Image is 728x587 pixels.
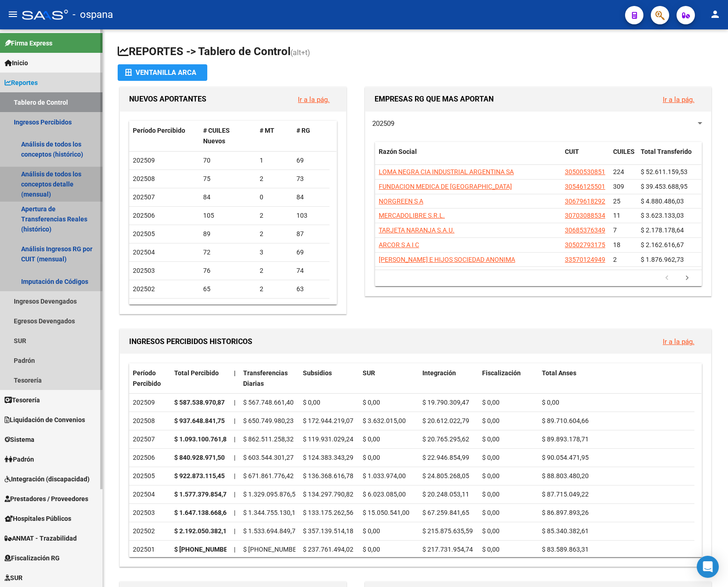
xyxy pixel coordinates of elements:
[133,434,167,445] div: 202507
[234,509,235,516] span: |
[129,337,252,346] span: INGRESOS PERCIBIDOS HISTORICOS
[303,509,353,516] span: $ 133.175.262,56
[133,175,155,182] span: 202508
[303,546,353,553] span: $ 237.761.494,02
[133,157,155,164] span: 202509
[375,95,494,103] span: EMPRESAS RG QUE MAS APORTAN
[609,142,637,172] datatable-header-cell: CUILES
[174,417,225,424] strong: $ 937.648.841,75
[379,226,455,234] span: TARJETA NARANJA S.A.U.
[171,363,230,394] datatable-header-cell: Total Percibido
[613,256,617,263] span: 2
[243,454,294,461] span: $ 603.544.301,27
[303,417,353,424] span: $ 172.944.219,07
[298,96,330,104] a: Ir a la pág.
[133,369,161,387] span: Período Percibido
[230,363,239,394] datatable-header-cell: |
[203,247,252,258] div: 72
[641,168,688,175] span: $ 52.611.159,53
[199,121,256,151] datatable-header-cell: # CUILES Nuevos
[203,284,252,294] div: 65
[174,435,230,443] strong: $ 1.093.100.761,89
[174,509,230,516] strong: $ 1.647.138.668,62
[174,527,230,535] strong: $ 2.192.050.382,16
[542,399,559,406] span: $ 0,00
[379,256,515,263] span: [PERSON_NAME] E HIJOS SOCIEDAD ANONIMA
[363,435,380,443] span: $ 0,00
[363,509,409,516] span: $ 15.050.541,00
[296,284,326,294] div: 63
[379,198,423,205] span: NORGREEN S A
[5,415,85,425] span: Liquidación de Convenios
[118,44,713,60] h1: REPORTES -> Tablero de Control
[133,452,167,463] div: 202506
[363,491,406,498] span: $ 6.023.085,00
[303,454,353,461] span: $ 124.383.343,29
[129,95,206,103] span: NUEVOS APORTANTES
[203,229,252,239] div: 89
[239,363,299,394] datatable-header-cell: Transferencias Diarias
[174,369,219,377] span: Total Percibido
[296,174,326,184] div: 73
[613,168,624,175] span: 224
[203,192,252,203] div: 84
[565,256,605,263] span: 33570124949
[363,546,380,553] span: $ 0,00
[482,369,521,377] span: Fiscalización
[613,212,620,219] span: 11
[234,417,235,424] span: |
[422,399,469,406] span: $ 19.790.309,47
[296,127,310,134] span: # RG
[174,454,225,461] strong: $ 840.928.971,50
[641,241,684,248] span: $ 2.162.616,67
[296,210,326,221] div: 103
[234,527,235,535] span: |
[697,556,719,578] div: Open Intercom Messenger
[613,226,617,234] span: 7
[296,155,326,166] div: 69
[482,472,500,480] span: $ 0,00
[482,399,500,406] span: $ 0,00
[5,514,71,524] span: Hospitales Públicos
[203,210,252,221] div: 105
[542,435,589,443] span: $ 89.893.178,71
[260,302,289,313] div: 9
[5,78,38,88] span: Reportes
[363,472,406,480] span: $ 1.033.974,00
[641,198,684,205] span: $ 4.880.486,03
[243,399,294,406] span: $ 567.748.661,40
[118,64,207,81] button: Ventanilla ARCA
[422,527,473,535] span: $ 215.875.635,59
[174,491,230,498] strong: $ 1.577.379.854,72
[243,509,299,516] span: $ 1.344.755.130,15
[542,472,589,480] span: $ 88.803.480,20
[5,395,40,405] span: Tesorería
[133,508,167,518] div: 202503
[482,546,500,553] span: $ 0,00
[129,363,171,394] datatable-header-cell: Período Percibido
[565,241,605,248] span: 30502793175
[303,399,320,406] span: $ 0,00
[133,212,155,219] span: 202506
[422,472,469,480] span: $ 24.805.268,05
[243,417,294,424] span: $ 650.749.980,23
[613,183,624,190] span: 309
[637,142,701,172] datatable-header-cell: Total Transferido
[234,472,235,480] span: |
[243,369,288,387] span: Transferencias Diarias
[243,546,311,553] span: $ [PHONE_NUMBER],37
[482,435,500,443] span: $ 0,00
[641,212,684,219] span: $ 3.623.133,03
[613,198,620,205] span: 25
[303,472,353,480] span: $ 136.368.616,78
[363,527,380,535] span: $ 0,00
[542,546,589,553] span: $ 83.589.863,31
[260,174,289,184] div: 2
[133,471,167,481] div: 202505
[538,363,694,394] datatable-header-cell: Total Anses
[710,9,721,20] mat-icon: person
[174,546,242,553] strong: $ [PHONE_NUMBER],44
[133,230,155,237] span: 202505
[5,533,77,543] span: ANMAT - Trazabilidad
[422,491,469,498] span: $ 20.248.053,11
